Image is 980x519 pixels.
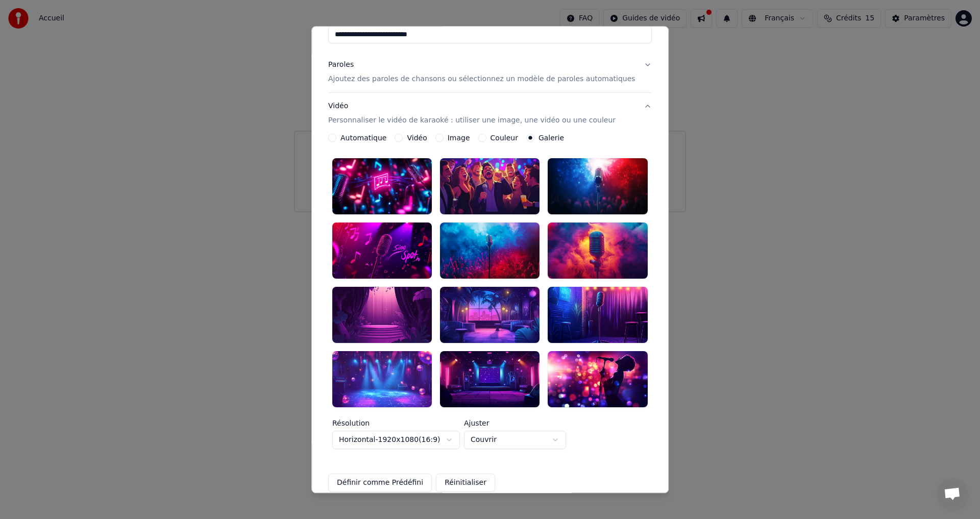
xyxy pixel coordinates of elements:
[328,134,652,500] div: VidéoPersonnaliser le vidéo de karaoké : utiliser une image, une vidéo ou une couleur
[407,135,427,142] label: Vidéo
[328,93,652,134] button: VidéoPersonnaliser le vidéo de karaoké : utiliser une image, une vidéo ou une couleur
[328,75,635,85] p: Ajoutez des paroles de chansons ou sélectionnez un modèle de paroles automatiques
[340,135,386,142] label: Automatique
[464,419,566,427] label: Ajuster
[332,419,460,427] label: Résolution
[436,474,495,492] button: Réinitialiser
[448,135,470,142] label: Image
[538,135,564,142] label: Galerie
[328,474,432,492] button: Définir comme Prédéfini
[328,52,652,93] button: ParolesAjoutez des paroles de chansons ou sélectionnez un modèle de paroles automatiques
[328,60,354,70] div: Paroles
[491,135,518,142] label: Couleur
[328,116,616,126] p: Personnaliser le vidéo de karaoké : utiliser une image, une vidéo ou une couleur
[328,102,616,126] div: Vidéo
